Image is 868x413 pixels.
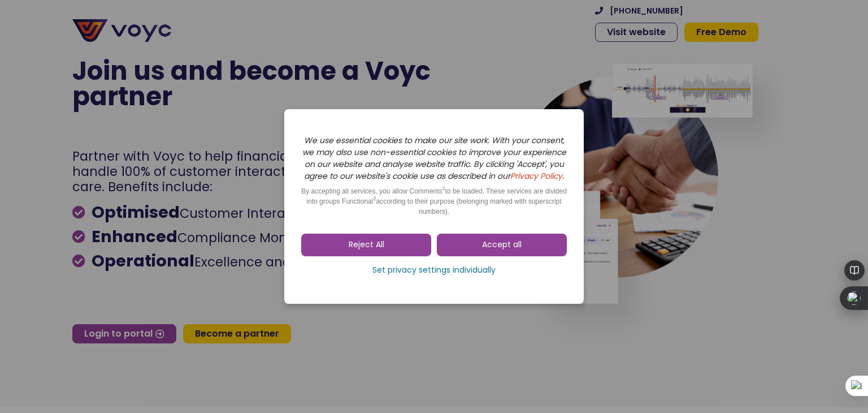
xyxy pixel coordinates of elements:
[482,239,522,251] span: Accept all
[373,196,376,201] sup: 2
[301,187,567,216] span: By accepting all services, you allow Comments to be loaded. These services are divided into group...
[302,135,566,182] i: We use essential cookies to make our site work. With your consent, we may also use non-essential ...
[301,234,431,256] a: Reject All
[301,262,567,279] a: Set privacy settings individually
[349,239,384,251] span: Reject All
[372,265,496,276] span: Set privacy settings individually
[510,170,562,182] a: Privacy Policy
[437,234,567,256] a: Accept all
[442,186,445,191] sup: 2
